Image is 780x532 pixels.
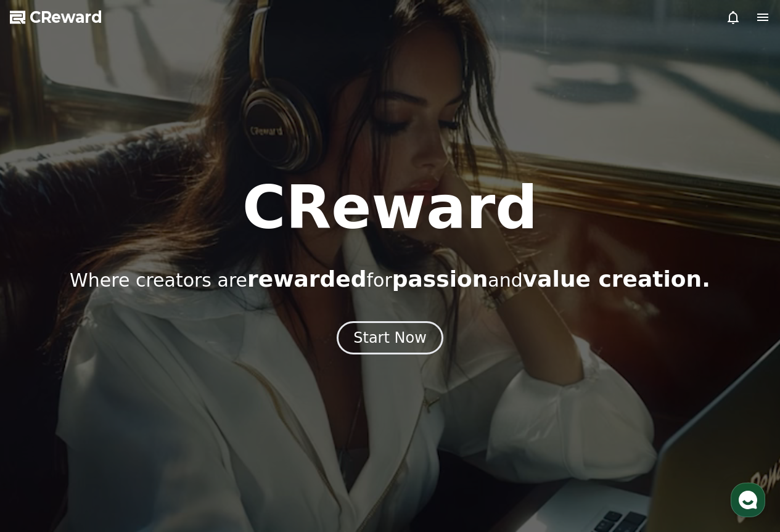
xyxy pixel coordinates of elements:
[247,266,366,292] span: rewarded
[523,266,710,292] span: value creation.
[70,267,710,292] p: Where creators are for and
[242,178,538,237] h1: CReward
[353,328,427,348] div: Start Now
[337,321,443,354] button: Start Now
[337,334,443,345] a: Start Now
[30,7,102,27] span: CReward
[10,7,102,27] a: CReward
[392,266,488,292] span: passion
